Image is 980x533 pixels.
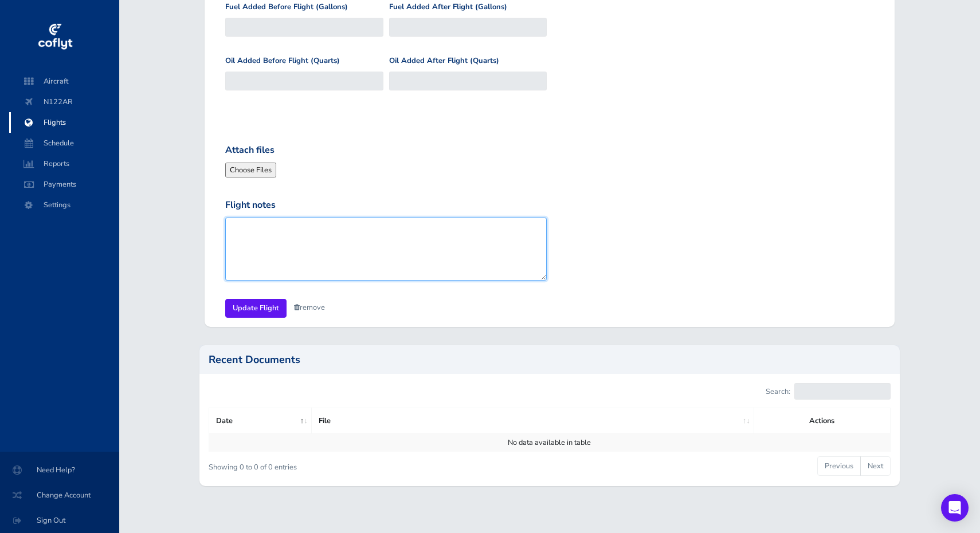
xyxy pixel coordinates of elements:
span: Schedule [21,133,108,153]
span: N122AR [21,92,108,112]
span: Reports [21,153,108,174]
div: Showing 0 to 0 of 0 entries [209,455,484,473]
input: Search: [794,383,891,400]
span: Change Account [14,485,105,506]
span: Payments [21,174,108,195]
span: Flights [21,112,108,133]
span: Aircraft [21,71,108,92]
label: Oil Added After Flight (Quarts) [389,55,499,67]
th: Date: activate to sort column descending [209,408,312,434]
span: Need Help? [14,460,105,480]
h2: Recent Documents [209,354,891,365]
a: remove [294,302,325,313]
th: Actions [754,408,891,434]
label: Fuel Added Before Flight (Gallons) [225,1,348,13]
label: Attach files [225,143,275,158]
label: Flight notes [225,198,276,213]
label: Oil Added Before Flight (Quarts) [225,55,340,67]
label: Fuel Added After Flight (Gallons) [389,1,507,13]
input: Update Flight [225,299,287,318]
td: No data available in table [209,434,891,452]
span: Sign Out [14,510,105,531]
span: Settings [21,195,108,215]
img: coflyt logo [36,20,74,54]
th: File: activate to sort column ascending [312,408,754,434]
div: Open Intercom Messenger [941,494,969,522]
label: Search: [766,383,890,400]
